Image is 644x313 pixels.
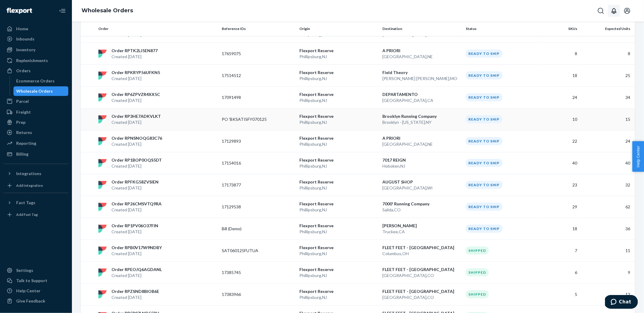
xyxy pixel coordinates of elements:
td: 11 [580,240,635,261]
a: Help Center [4,286,68,296]
div: Ready to ship [466,225,503,233]
td: 25 [580,64,635,86]
th: Expected Units [580,22,635,36]
p: 17514512 [222,73,270,79]
p: Phillipsburg , NJ [299,294,378,300]
p: 17129893 [222,138,270,144]
p: PO 'BKSATISFY070125 [222,116,270,122]
td: 12 [580,283,635,305]
img: flexport logo [98,203,107,211]
a: Orders [4,66,68,76]
a: Wholesale Orders [13,86,69,96]
p: Created [DATE] [111,294,159,300]
p: Flexport Reserve [299,48,378,54]
p: 17091498 [222,94,270,100]
div: Ecommerce Orders [16,78,55,84]
th: SKUs [541,22,580,36]
p: Created [DATE] [111,207,162,213]
p: [PERSON_NAME] [382,223,461,229]
ol: breadcrumbs [77,2,138,19]
p: Flexport Reserve [299,201,378,207]
p: Flexport Reserve [299,157,378,163]
a: Reporting [4,139,68,148]
p: Created [DATE] [111,54,158,60]
p: Flexport Reserve [299,245,378,251]
div: Ready to ship [466,49,503,58]
th: Origin [297,22,380,36]
div: Shipped [466,268,489,276]
img: Flexport logo [7,8,32,14]
div: Integrations [16,171,41,177]
div: Ready to ship [466,159,503,167]
p: Phillipsburg , NJ [299,163,378,169]
div: Ready to ship [466,137,503,145]
p: [GEOGRAPHIC_DATA] , NE [382,141,461,147]
td: 8 [541,43,580,64]
a: Billing [4,149,68,159]
td: 9 [580,261,635,283]
p: Salida , CO [382,207,461,213]
p: Phillipsburg , NJ [299,54,378,60]
a: Home [4,24,68,34]
a: Wholesale Orders [82,7,133,14]
p: Flexport Reserve [299,113,378,119]
div: Returns [16,130,32,136]
p: [GEOGRAPHIC_DATA] , CA [382,97,461,103]
p: [GEOGRAPHIC_DATA] , CO [382,273,461,279]
p: Flexport Reserve [299,223,378,229]
p: Flexport Reserve [299,267,378,273]
p: Phillipsburg , NJ [299,273,378,279]
div: Add Fast Tag [16,212,38,217]
a: Add Integration [4,181,68,190]
p: Order RPNSNOQG83C76 [111,135,162,141]
p: Brooklyn Running Company [382,113,461,119]
div: Talk to Support [16,278,47,284]
p: Order RP6ZPVZR4XX5C [111,91,160,97]
button: Open account menu [621,5,633,17]
button: Help Center [632,141,644,172]
td: 34 [580,86,635,108]
p: 17129538 [222,204,270,210]
td: 23 [541,174,580,196]
button: Close Navigation [56,5,68,17]
p: 17154016 [222,160,270,166]
div: Billing [16,151,28,157]
img: flexport logo [98,159,107,167]
p: FLEET FEET - [GEOGRAPHIC_DATA] [382,267,461,273]
p: Flexport Reserve [299,135,378,141]
p: Order RP3HE7ADKVLKT [111,113,161,119]
p: Phillipsburg , NJ [299,119,378,125]
td: 18 [541,218,580,240]
button: Integrations [4,169,68,178]
td: 32 [580,174,635,196]
p: Order RPKRYP56UFKN5 [111,70,160,76]
p: 17659075 [222,51,270,57]
p: Order RP1BOP0OQS5DT [111,157,162,163]
div: Replenishments [16,58,48,64]
td: 40 [580,152,635,174]
th: Status [463,22,541,36]
iframe: Opens a widget where you can chat to one of our agents [605,295,638,310]
p: SAT060125FUTUA [222,248,270,254]
div: Parcel [16,98,29,104]
p: [GEOGRAPHIC_DATA] , NE [382,54,461,60]
div: Ready to ship [466,71,503,79]
img: flexport logo [98,225,107,233]
p: Created [DATE] [111,119,161,125]
p: 7017 REIGN [382,157,461,163]
p: FLEET FEET - [GEOGRAPHIC_DATA] [382,288,461,294]
p: Order RPEOJQ6AGDANL [111,267,162,273]
div: Fast Tags [16,200,35,206]
p: [PERSON_NAME] [PERSON_NAME] , MO [382,76,461,82]
p: Created [DATE] [111,251,162,257]
div: Reporting [16,140,36,146]
p: Order RPTK2LJ5EN877 [111,48,158,54]
div: Ready to ship [466,203,503,211]
p: [GEOGRAPHIC_DATA] , CO [382,294,461,300]
div: Home [16,26,28,32]
p: Field Theory [382,70,461,76]
p: A PRIORI [382,135,461,141]
div: Give Feedback [16,298,45,304]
